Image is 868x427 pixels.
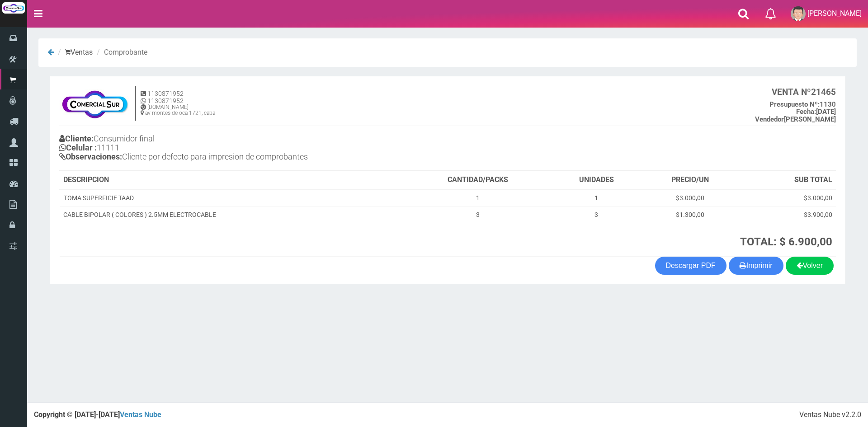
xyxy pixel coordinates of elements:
a: Volver [786,257,834,275]
li: Ventas [56,47,93,58]
strong: Vendedor [755,115,784,123]
td: TOMA SUPERFICIE TAAD [60,189,405,206]
h6: [DOMAIN_NAME] av montes de oca 1721, caba [141,104,215,116]
th: CANTIDAD/PACKS [405,171,552,189]
b: [DATE] [796,108,836,116]
td: $1.300,00 [642,206,739,223]
img: User Image [791,6,806,21]
b: [PERSON_NAME] [755,115,836,123]
td: $3.900,00 [738,206,836,223]
b: Observaciones: [59,152,122,161]
th: UNIDADES [551,171,642,189]
a: Descargar PDF [655,257,726,275]
img: f695dc5f3a855ddc19300c990e0c55a2.jpg [59,85,130,122]
img: Logo grande [2,2,25,14]
b: Cliente: [59,134,94,143]
b: Celular : [59,143,97,152]
th: PRECIO/UN [642,171,739,189]
td: 3 [551,206,642,223]
li: Comprobante [94,47,147,58]
strong: TOTAL: $ 6.900,00 [740,235,832,248]
th: SUB TOTAL [738,171,836,189]
td: $3.000,00 [738,189,836,206]
th: DESCRIPCION [60,171,405,189]
strong: Copyright © [DATE]-[DATE] [34,410,161,419]
td: $3.000,00 [642,189,739,206]
b: 21465 [772,87,836,97]
strong: Presupuesto Nº: [769,100,820,108]
h5: 1130871952 1130871952 [141,90,215,104]
td: CABLE BIPOLAR ( COLORES ) 2.5MM ELECTROCABLE [60,206,405,223]
div: Ventas Nube v2.2.0 [799,410,861,420]
strong: Fecha: [796,108,816,116]
td: 3 [405,206,552,223]
button: Imprimir [729,257,783,275]
span: [PERSON_NAME] [807,9,862,18]
td: 1 [405,189,552,206]
td: 1 [551,189,642,206]
a: Ventas Nube [120,410,161,419]
h4: Consumidor final 11111 Cliente por defecto para impresion de comprobantes [59,132,448,165]
b: 1130 [769,100,836,108]
strong: VENTA Nº [772,87,811,97]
